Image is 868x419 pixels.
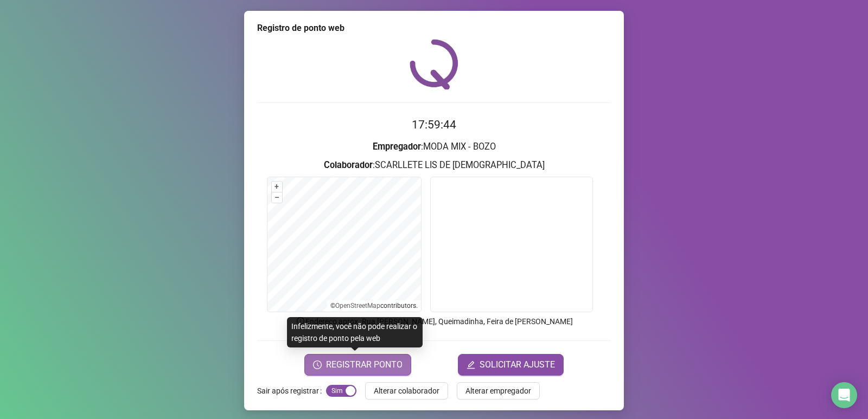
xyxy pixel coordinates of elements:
[412,118,456,131] time: 17:59:44
[287,317,423,347] div: Infelizmente, você não pode realizar o registro de ponto pela web
[467,360,475,369] span: edit
[458,354,564,376] button: editSOLICITAR AJUSTE
[831,382,857,408] div: Open Intercom Messenger
[257,140,611,154] h3: : MODA MIX - BOZO
[326,358,403,371] span: REGISTRAR PONTO
[272,192,282,203] button: –
[296,316,305,326] span: info-circle
[304,354,411,376] button: REGISTRAR PONTO
[365,382,448,399] button: Alterar colaborador
[272,182,282,192] button: +
[330,302,418,310] li: © contributors.
[257,158,611,172] h3: : SCARLLETE LIS DE [DEMOGRAPHIC_DATA]
[465,385,531,397] span: Alterar empregador
[335,302,380,310] a: OpenStreetMap
[324,160,373,170] strong: Colaborador
[374,385,439,397] span: Alterar colaborador
[457,382,540,399] button: Alterar empregador
[373,141,421,152] strong: Empregador
[480,358,555,371] span: SOLICITAR AJUSTE
[257,315,611,327] p: Endereço aprox. : Rua [PERSON_NAME], Queimadinha, Feira de [PERSON_NAME]
[257,22,611,35] div: Registro de ponto web
[410,39,458,89] img: QRPoint
[313,360,322,369] span: clock-circle
[257,382,326,399] label: Sair após registrar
